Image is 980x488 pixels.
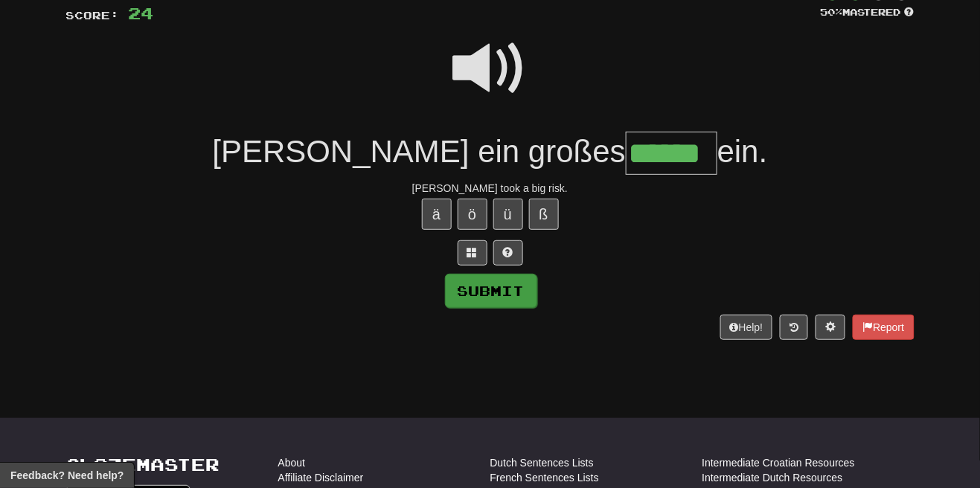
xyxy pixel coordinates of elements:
button: ä [422,199,452,230]
button: Help! [720,315,773,340]
button: Submit [445,274,537,308]
a: Intermediate Dutch Resources [702,470,843,485]
span: Open feedback widget [10,468,124,483]
button: Round history (alt+y) [780,315,808,340]
a: Intermediate Croatian Resources [702,455,855,470]
span: 24 [129,4,154,22]
button: ö [458,199,487,230]
span: [PERSON_NAME] ein großes [212,134,626,169]
span: ein. [717,134,768,169]
a: French Sentences Lists [490,470,599,485]
div: Mastered [821,6,915,19]
a: Dutch Sentences Lists [490,455,594,470]
a: About [278,455,306,470]
button: ü [493,199,523,230]
a: Affiliate Disclaimer [278,470,364,485]
button: Report [853,315,914,340]
button: Single letter hint - you only get 1 per sentence and score half the points! alt+h [493,240,523,266]
span: Score: [66,9,120,22]
a: Clozemaster [66,455,220,474]
button: Switch sentence to multiple choice alt+p [458,240,487,266]
span: 50 % [821,6,843,18]
button: ß [529,199,559,230]
div: [PERSON_NAME] took a big risk. [66,181,915,196]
